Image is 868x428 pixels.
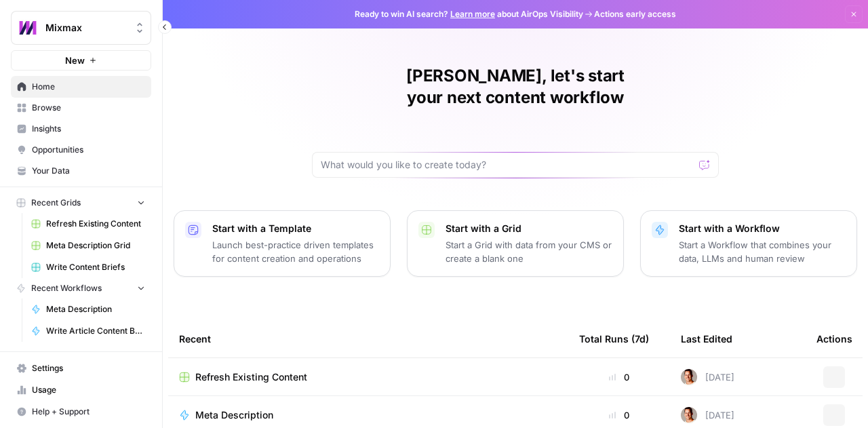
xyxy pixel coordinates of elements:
p: Start with a Workflow [679,222,846,235]
button: Recent Grids [11,193,151,213]
a: Insights [11,118,151,140]
span: Usage [32,384,145,396]
img: Mixmax Logo [16,16,40,40]
a: Your Data [11,160,151,182]
a: Write Article Content Brief [25,320,151,342]
div: 0 [579,408,659,422]
span: Meta Description [46,303,145,315]
h1: [PERSON_NAME], let's start your next content workflow [312,65,719,109]
a: Write Content Briefs [25,256,151,278]
a: Refresh Existing Content [25,213,151,235]
button: Start with a GridStart a Grid with data from your CMS or create a blank one [407,210,624,277]
a: Browse [11,97,151,119]
span: Your Data [32,165,145,177]
span: New [65,54,85,67]
a: Meta Description Grid [25,235,151,256]
span: Refresh Existing Content [195,370,307,384]
a: Meta Description [179,408,557,422]
p: Launch best-practice driven templates for content creation and operations [212,238,379,265]
p: Start with a Template [212,222,379,235]
span: Meta Description Grid [46,239,145,252]
img: 3d8pdhys1cqbz9tnb8hafvyhrehi [681,407,697,423]
a: Opportunities [11,139,151,161]
button: Start with a TemplateLaunch best-practice driven templates for content creation and operations [174,210,391,277]
span: Meta Description [195,408,273,422]
a: Refresh Existing Content [179,370,557,384]
span: Opportunities [32,144,145,156]
a: Usage [11,379,151,401]
span: Browse [32,102,145,114]
img: 3d8pdhys1cqbz9tnb8hafvyhrehi [681,369,697,385]
button: Help + Support [11,401,151,423]
button: Recent Workflows [11,278,151,298]
span: Write Content Briefs [46,261,145,273]
span: Help + Support [32,406,145,418]
p: Start with a Grid [446,222,612,235]
span: Write Article Content Brief [46,325,145,337]
span: Insights [32,123,145,135]
span: Actions early access [594,8,676,20]
div: Last Edited [681,320,732,357]
span: Ready to win AI search? about AirOps Visibility [355,8,583,20]
div: Total Runs (7d) [579,320,649,357]
a: Meta Description [25,298,151,320]
span: Recent Workflows [31,282,102,294]
a: Learn more [450,9,495,19]
input: What would you like to create today? [321,158,694,172]
p: Start a Grid with data from your CMS or create a blank one [446,238,612,265]
div: 0 [579,370,659,384]
span: Refresh Existing Content [46,218,145,230]
button: Start with a WorkflowStart a Workflow that combines your data, LLMs and human review [640,210,857,277]
div: Actions [816,320,852,357]
button: New [11,50,151,71]
span: Recent Grids [31,197,81,209]
div: [DATE] [681,369,734,385]
span: Home [32,81,145,93]
a: Home [11,76,151,98]
span: Mixmax [45,21,127,35]
button: Workspace: Mixmax [11,11,151,45]
p: Start a Workflow that combines your data, LLMs and human review [679,238,846,265]
div: Recent [179,320,557,357]
span: Settings [32,362,145,374]
div: [DATE] [681,407,734,423]
a: Settings [11,357,151,379]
